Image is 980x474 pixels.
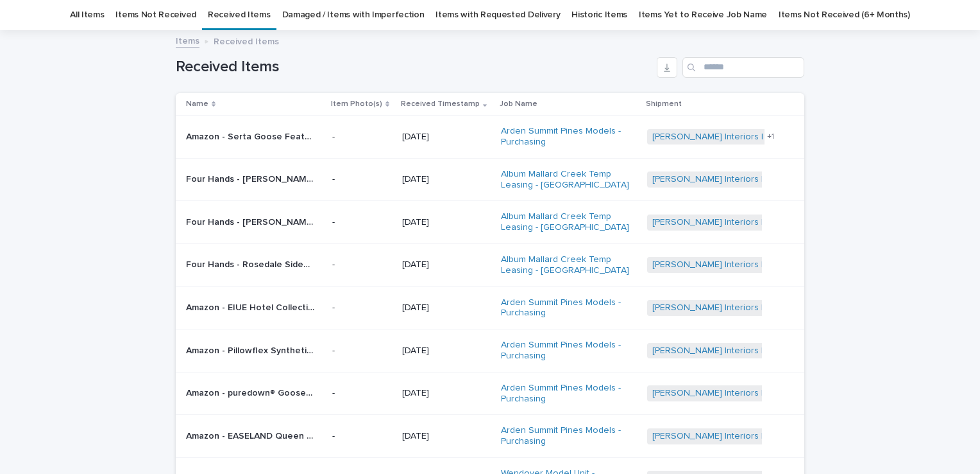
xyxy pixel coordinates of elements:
[500,97,537,111] p: Job Name
[186,428,317,442] p: Amazon - EASELAND Queen Size Down Alternative Comforter - Quilted Duvet Insert for All Seasons- S...
[652,217,874,228] a: [PERSON_NAME] Interiors | Inbound Shipment | 24705
[501,425,629,447] a: Arden Summit Pines Models - Purchasing
[332,346,392,356] p: -
[501,169,629,191] a: Album Mallard Creek Temp Leasing - [GEOGRAPHIC_DATA]
[186,343,317,356] p: Amazon - Pillowflex Synthetic Down Pillow Insert - 14x20 Down Alternative Pillow- Ultra Soft- Sma...
[332,431,392,442] p: -
[332,303,392,313] p: -
[501,254,629,276] a: Album Mallard Creek Temp Leasing - [GEOGRAPHIC_DATA]
[186,97,208,111] p: Name
[402,217,491,228] p: [DATE]
[402,174,491,185] p: [DATE]
[501,211,629,233] a: Album Mallard Creek Temp Leasing - [GEOGRAPHIC_DATA]
[652,431,874,442] a: [PERSON_NAME] Interiors | Inbound Shipment | 24822
[214,33,279,48] p: Received Items
[176,286,804,329] tr: Amazon - EIUE Hotel Collection Bed Pillows for Sleeping 2 Pack Queen Size，Pillows for Side and Ba...
[652,303,874,313] a: [PERSON_NAME] Interiors | Inbound Shipment | 24822
[176,158,804,201] tr: Four Hands - [PERSON_NAME] Chair [PERSON_NAME] • 224574-001 | 75314Four Hands - [PERSON_NAME] Cha...
[176,415,804,458] tr: Amazon - EASELAND Queen Size Down Alternative Comforter - Quilted Duvet Insert for All Seasons- S...
[176,329,804,373] tr: Amazon - Pillowflex Synthetic Down Pillow Insert - 14x20 Down Alternative Pillow- Ultra Soft- Sma...
[176,116,804,159] tr: Amazon - Serta Goose Feather Down Fiber Cotton Comforter Queen Size - 100% Cotton Duvet Insert - ...
[767,133,774,141] span: + 1
[332,132,392,143] p: -
[176,201,804,244] tr: Four Hands - [PERSON_NAME] Chair [PERSON_NAME] • 224574-001 | 75315Four Hands - [PERSON_NAME] Cha...
[186,129,317,143] p: Amazon - Serta Goose Feather Down Fiber Cotton Comforter Queen Size - 100% Cotton Duvet Insert - ...
[652,259,874,270] a: [PERSON_NAME] Interiors | Inbound Shipment | 24705
[176,58,652,76] h1: Received Items
[332,217,392,228] p: -
[652,132,852,143] a: [PERSON_NAME] Interiors | TDC Delivery | 24771
[176,372,804,415] tr: Amazon - puredown® Goose Feathers and Down White Pillows with 100% Cotton Cover- Bed Sleeping Hot...
[501,383,629,405] a: Arden Summit Pines Models - Purchasing
[652,174,874,185] a: [PERSON_NAME] Interiors | Inbound Shipment | 24705
[186,215,317,228] p: Four Hands - Kempsey Chair Sutton Olive • 224574-001 | 75315
[652,346,874,356] a: [PERSON_NAME] Interiors | Inbound Shipment | 24822
[402,346,491,356] p: [DATE]
[332,388,392,399] p: -
[402,303,491,313] p: [DATE]
[501,297,629,319] a: Arden Summit Pines Models - Purchasing
[186,385,317,399] p: Amazon - puredown® Goose Feathers and Down White Pillows with 100% Cotton Cover- Bed Sleeping Hot...
[402,388,491,399] p: [DATE]
[402,132,491,143] p: [DATE]
[186,257,317,270] p: Four Hands - Rosedale Sideboard Yucca Oak Veneer • 108998-002 | 75316
[186,171,317,185] p: Four Hands - Kempsey Chair Sutton Olive • 224574-001 | 75314
[402,259,491,270] p: [DATE]
[186,300,317,313] p: Amazon - EIUE Hotel Collection Bed Pillows for Sleeping 2 Pack Queen Size，Pillows for Side and Ba...
[176,33,199,48] a: Items
[652,388,874,399] a: [PERSON_NAME] Interiors | Inbound Shipment | 24822
[331,97,382,111] p: Item Photo(s)
[402,431,491,442] p: [DATE]
[646,97,682,111] p: Shipment
[682,57,804,78] input: Search
[501,340,629,362] a: Arden Summit Pines Models - Purchasing
[332,174,392,185] p: -
[332,259,392,270] p: -
[401,97,480,111] p: Received Timestamp
[501,126,629,148] a: Arden Summit Pines Models - Purchasing
[176,243,804,286] tr: Four Hands - Rosedale Sideboard Yucca Oak Veneer • 108998-002 | 75316Four Hands - Rosedale Sidebo...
